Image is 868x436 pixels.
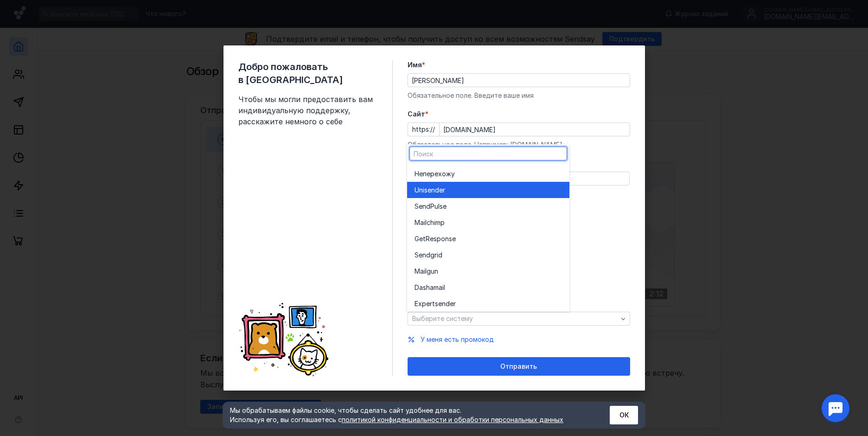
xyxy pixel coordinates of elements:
span: Имя [408,60,422,70]
span: У меня есть промокод [421,335,494,343]
span: pertsender [422,299,456,308]
div: grid [407,163,569,312]
span: Не [415,169,423,179]
button: У меня есть промокод [421,335,494,344]
button: Отправить [408,357,630,376]
span: gun [427,267,438,276]
span: Cайт [408,109,425,119]
span: Dashamai [415,283,444,292]
div: Мы обрабатываем файлы cookie, чтобы сделать сайт удобнее для вас. Используя его, вы соглашаетесь c [230,406,587,424]
button: Выберите систему [408,312,630,326]
button: Expertsender [407,295,569,312]
button: Неперехожу [407,166,569,182]
button: GetResponse [407,231,569,247]
span: l [444,283,445,292]
span: Отправить [500,363,537,371]
button: SendPulse [407,198,569,214]
span: Ex [415,299,422,308]
button: Mailchimp [407,214,569,231]
button: Mailgun [407,263,569,279]
span: etResponse [419,234,456,244]
div: Обязательное поле. Например: [DOMAIN_NAME] [408,140,630,149]
span: перехожу [423,169,455,179]
button: Sendgrid [407,247,569,263]
span: G [415,234,419,244]
span: Unisende [415,186,443,195]
span: Mail [415,267,427,276]
button: Unisender [407,182,569,198]
div: Обязательное поле. Введите ваше имя [408,91,630,100]
span: Чтобы мы могли предоставить вам индивидуальную поддержку, расскажите немного о себе [238,94,377,127]
span: id [437,250,442,260]
a: политикой конфиденциальности и обработки персональных данных [342,416,563,423]
span: SendPuls [415,202,443,211]
span: Mailchim [415,218,440,227]
span: e [443,202,447,211]
input: Поиск [410,147,567,160]
span: r [443,186,445,195]
span: Sendgr [415,250,437,260]
span: Выберите систему [412,314,473,322]
button: ОК [610,406,638,424]
span: p [440,218,445,227]
span: Добро пожаловать в [GEOGRAPHIC_DATA] [238,60,377,86]
button: Dashamail [407,279,569,295]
